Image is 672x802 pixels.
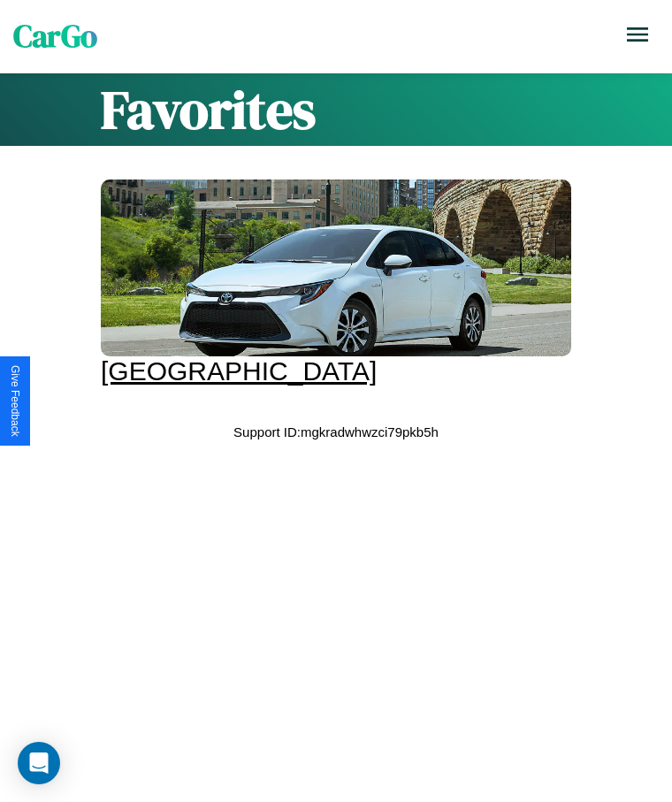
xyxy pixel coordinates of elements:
div: Give Feedback [9,365,21,437]
span: CarGo [13,15,97,57]
div: Open Intercom Messenger [18,742,60,784]
div: [GEOGRAPHIC_DATA] [101,356,571,386]
p: Support ID: mgkradwhwzci79pkb5h [233,420,439,444]
h1: Favorites [101,73,571,146]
